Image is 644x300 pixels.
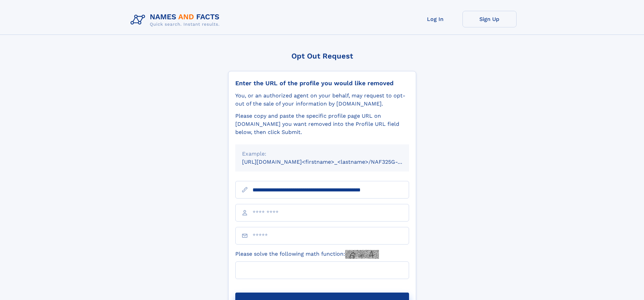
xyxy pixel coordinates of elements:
[242,159,422,165] small: [URL][DOMAIN_NAME]<firstname>_<lastname>/NAF325G-xxxxxxxx
[462,11,517,27] a: Sign Up
[235,79,409,87] div: Enter the URL of the profile you would like removed
[235,250,379,259] label: Please solve the following math function:
[408,11,462,27] a: Log In
[228,52,416,60] div: Opt Out Request
[242,150,402,158] div: Example:
[235,112,409,136] div: Please copy and paste the specific profile page URL on [DOMAIN_NAME] you want removed into the Pr...
[128,11,225,29] img: Logo Names and Facts
[235,92,409,108] div: You, or an authorized agent on your behalf, may request to opt-out of the sale of your informatio...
